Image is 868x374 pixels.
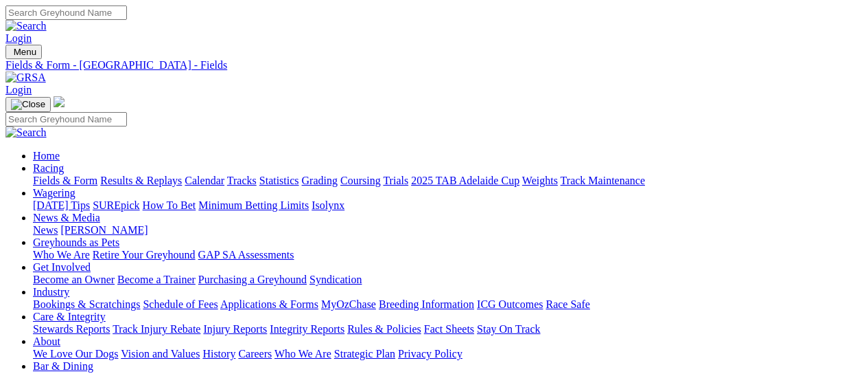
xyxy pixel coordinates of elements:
[33,224,58,236] a: News
[198,199,309,211] a: Minimum Betting Limits
[33,298,140,310] a: Bookings & Scratchings
[33,274,863,286] div: Get Involved
[113,323,200,335] a: Track Injury Rebate
[143,298,218,310] a: Schedule of Fees
[334,348,395,360] a: Strategic Plan
[379,298,474,310] a: Breeding Information
[143,199,196,211] a: How To Bet
[340,175,381,186] a: Coursing
[100,175,182,186] a: Results & Replays
[33,236,119,248] a: Greyhounds as Pets
[5,126,47,139] img: Search
[33,175,863,187] div: Racing
[33,323,110,335] a: Stewards Reports
[33,286,69,298] a: Industry
[11,99,45,110] img: Close
[5,97,51,112] button: Toggle navigation
[259,175,299,186] a: Statistics
[33,212,100,223] a: News & Media
[33,199,863,212] div: Wagering
[321,298,376,310] a: MyOzChase
[5,20,47,32] img: Search
[5,32,32,44] a: Login
[60,224,148,236] a: [PERSON_NAME]
[238,348,272,360] a: Careers
[274,348,331,360] a: Who We Are
[33,162,64,174] a: Racing
[33,348,118,360] a: We Love Our Dogs
[546,298,589,310] a: Race Safe
[347,323,421,335] a: Rules & Policies
[5,84,32,96] a: Login
[477,298,543,310] a: ICG Outcomes
[33,298,863,311] div: Industry
[33,249,863,261] div: Greyhounds as Pets
[33,348,863,360] div: About
[5,45,42,59] button: Toggle navigation
[522,175,558,186] a: Weights
[270,323,344,335] a: Integrity Reports
[33,187,75,199] a: Wagering
[198,249,294,261] a: GAP SA Assessments
[203,323,267,335] a: Injury Reports
[185,175,224,186] a: Calendar
[33,311,106,322] a: Care & Integrity
[33,335,60,347] a: About
[227,175,257,186] a: Tracks
[117,274,196,285] a: Become a Trainer
[302,175,338,186] a: Grading
[411,175,519,186] a: 2025 TAB Adelaide Cup
[5,71,46,84] img: GRSA
[54,96,64,107] img: logo-grsa-white.png
[33,175,97,186] a: Fields & Form
[33,323,863,335] div: Care & Integrity
[561,175,645,186] a: Track Maintenance
[14,47,36,57] span: Menu
[33,224,863,236] div: News & Media
[202,348,235,360] a: History
[33,150,60,162] a: Home
[398,348,462,360] a: Privacy Policy
[33,261,91,273] a: Get Involved
[5,59,863,71] a: Fields & Form - [GEOGRAPHIC_DATA] - Fields
[424,323,474,335] a: Fact Sheets
[33,249,90,261] a: Who We Are
[33,360,93,372] a: Bar & Dining
[5,5,127,20] input: Search
[93,249,196,261] a: Retire Your Greyhound
[33,199,90,211] a: [DATE] Tips
[198,274,307,285] a: Purchasing a Greyhound
[220,298,318,310] a: Applications & Forms
[309,274,362,285] a: Syndication
[383,175,408,186] a: Trials
[5,112,127,126] input: Search
[121,348,200,360] a: Vision and Values
[93,199,139,211] a: SUREpick
[477,323,540,335] a: Stay On Track
[312,199,344,211] a: Isolynx
[33,274,115,285] a: Become an Owner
